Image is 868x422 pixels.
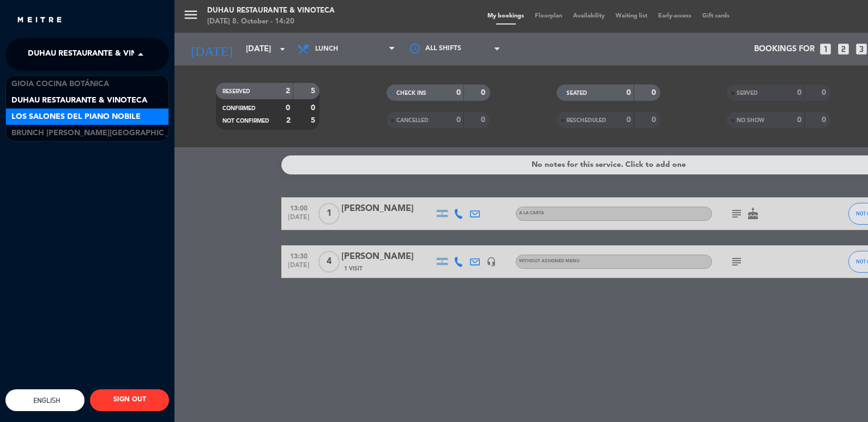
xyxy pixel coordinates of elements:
[11,127,254,140] span: Brunch [PERSON_NAME][GEOGRAPHIC_DATA][PERSON_NAME]
[90,389,169,411] button: SIGN OUT
[16,16,63,25] img: MEITRE
[28,43,164,66] span: Duhau Restaurante & Vinoteca
[11,94,147,107] span: Duhau Restaurante & Vinoteca
[31,396,60,405] span: English
[11,111,141,123] span: Los Salones del Piano Nobile
[11,78,109,91] span: Gioia Cocina Botánica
